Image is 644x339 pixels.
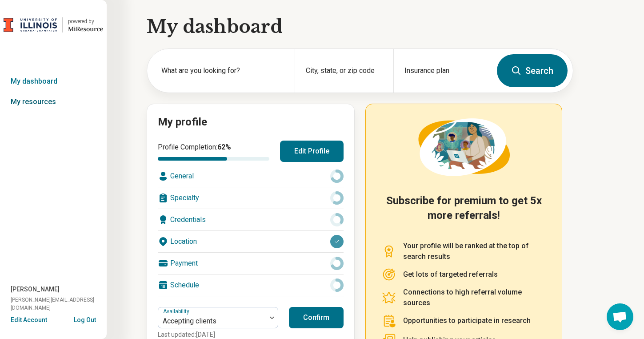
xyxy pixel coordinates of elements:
[158,253,344,274] div: Payment
[403,287,546,308] p: Connections to high referral volume sources
[158,187,344,209] div: Specialty
[158,231,344,252] div: Location
[382,194,546,230] h2: Subscribe for premium to get 5x more referrals!
[403,241,546,262] p: Your profile will be ranked at the top of search results
[4,14,103,36] a: University of Illinois at Urbana-Champaignpowered by
[147,14,573,39] h1: My dashboard
[158,165,344,187] div: General
[607,303,633,330] div: Open chat
[158,274,344,296] div: Schedule
[161,65,284,76] label: What are you looking for?
[280,141,344,162] button: Edit Profile
[158,142,269,161] div: Profile Completion:
[497,54,568,87] button: Search
[403,315,531,326] p: Opportunities to participate in research
[289,307,344,328] button: Confirm
[403,269,498,280] p: Get lots of targeted referrals
[158,209,344,230] div: Credentials
[4,14,57,36] img: University of Illinois at Urbana-Champaign
[68,17,103,25] div: powered by
[158,115,344,130] h2: My profile
[217,143,231,151] span: 62 %
[11,296,107,312] span: [PERSON_NAME][EMAIL_ADDRESS][DOMAIN_NAME]
[74,315,96,323] button: Log Out
[163,308,191,315] label: Availability
[11,315,47,325] button: Edit Account
[11,285,60,294] span: [PERSON_NAME]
